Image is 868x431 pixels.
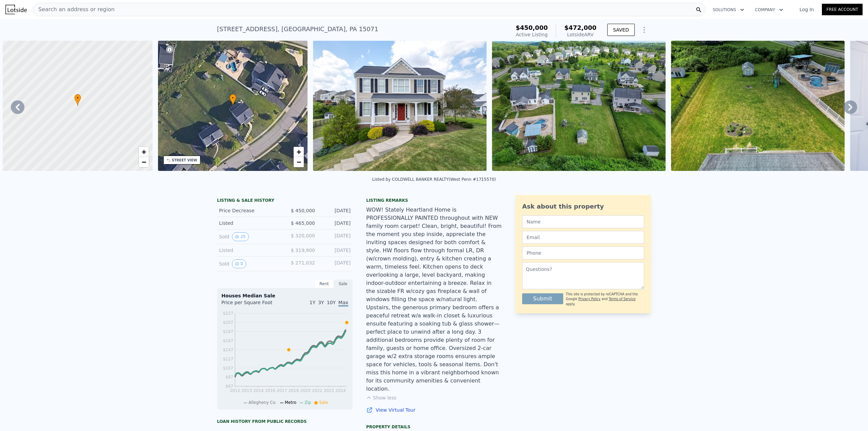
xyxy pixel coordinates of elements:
[225,375,233,380] tspan: $87
[291,260,315,266] span: $ 271,032
[320,247,351,254] div: [DATE]
[578,297,600,301] a: Privacy Policy
[223,320,233,325] tspan: $207
[139,157,149,167] a: Zoom out
[219,259,279,268] div: Sold
[223,329,233,334] tspan: $187
[141,148,146,156] span: +
[5,5,27,14] img: Lotside
[320,207,351,214] div: [DATE]
[324,388,334,393] tspan: 2023
[219,232,279,241] div: Sold
[74,94,81,106] div: •
[285,400,296,405] span: Metro
[141,158,146,166] span: −
[217,198,353,204] div: LISTING & SALE HISTORY
[221,299,285,310] div: Price per Square Foot
[217,419,353,424] div: Loan history from public records
[366,407,502,413] a: View Virtual Tour
[277,388,287,393] tspan: 2017
[366,206,502,393] div: WOW! Stately Heartland Home is PROFESSIONALLY PAINTED throughout with NEW family room carpet! Cle...
[291,233,315,238] span: $ 320,000
[522,231,644,244] input: Email
[366,394,396,401] button: Show less
[338,300,348,307] span: Max
[310,300,315,305] span: 1Y
[225,384,233,389] tspan: $67
[315,279,334,288] div: Rent
[297,158,301,166] span: −
[671,41,845,171] img: Sale: 167409793 Parcel: 92112777
[265,388,276,393] tspan: 2016
[312,388,322,393] tspan: 2022
[522,293,563,304] button: Submit
[291,248,315,253] span: $ 319,900
[294,147,304,157] a: Zoom in
[223,338,233,343] tspan: $167
[289,388,299,393] tspan: 2019
[320,232,351,241] div: [DATE]
[221,292,348,299] div: Houses Median Sale
[750,4,789,16] button: Company
[822,4,863,15] a: Free Account
[516,32,548,37] span: Active Listing
[372,177,496,182] div: Listed by COLDWELL BANKER REALTY (West Penn #1715570)
[33,5,115,14] span: Search an address or region
[492,41,666,171] img: Sale: 167409793 Parcel: 92112777
[253,388,264,393] tspan: 2014
[297,148,301,156] span: +
[516,24,548,31] span: $450,000
[300,388,311,393] tspan: 2020
[219,207,279,214] div: Price Decrease
[334,279,353,288] div: Sale
[637,23,651,37] button: Show Options
[223,348,233,352] tspan: $147
[294,157,304,167] a: Zoom out
[241,388,252,393] tspan: 2013
[564,31,596,38] div: Lotside ARV
[327,300,336,305] span: 10Y
[219,220,279,227] div: Listed
[232,232,249,241] button: View historical data
[230,95,236,101] span: •
[366,198,502,203] div: Listing remarks
[230,388,240,393] tspan: 2012
[74,95,81,101] span: •
[522,215,644,228] input: Name
[564,24,596,31] span: $472,000
[219,247,279,254] div: Listed
[707,4,750,16] button: Solutions
[139,147,149,157] a: Zoom in
[232,259,246,268] button: View historical data
[230,94,236,106] div: •
[223,311,233,316] tspan: $227
[291,220,315,226] span: $ 465,000
[566,292,644,307] div: This site is protected by reCAPTCHA and the Google and apply.
[291,208,315,213] span: $ 450,000
[319,400,328,405] span: Sale
[320,220,351,227] div: [DATE]
[791,6,822,13] a: Log In
[607,24,635,36] button: SAVED
[366,424,502,430] div: Property details
[217,24,378,34] div: [STREET_ADDRESS] , [GEOGRAPHIC_DATA] , PA 15071
[609,297,635,301] a: Terms of Service
[318,300,324,305] span: 3Y
[522,202,644,211] div: Ask about this property
[313,41,487,171] img: Sale: 167409793 Parcel: 92112777
[223,366,233,371] tspan: $107
[304,400,311,405] span: Zip
[172,158,197,163] div: STREET VIEW
[223,357,233,361] tspan: $127
[522,247,644,259] input: Phone
[335,388,346,393] tspan: 2024
[320,259,351,268] div: [DATE]
[249,400,277,405] span: Allegheny Co.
